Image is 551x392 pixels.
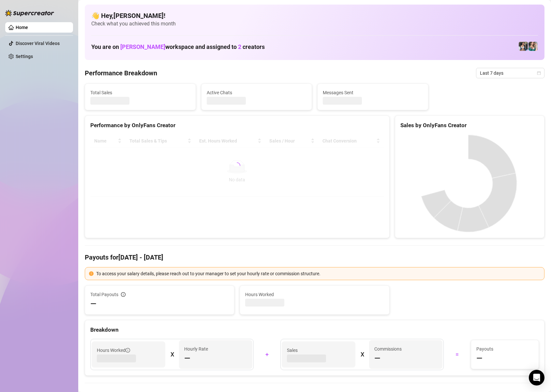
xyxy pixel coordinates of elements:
div: To access your salary details, please reach out to your manager to set your hourly rate or commis... [96,270,540,277]
a: Discover Viral Videos [16,41,60,46]
div: Breakdown [90,325,539,334]
span: Active Chats [207,89,307,96]
span: — [90,299,97,309]
div: = [448,349,467,360]
span: [PERSON_NAME] [120,43,165,50]
img: Zaddy [529,42,538,51]
div: + [258,349,276,360]
a: Home [16,25,28,30]
div: X [361,349,364,360]
article: Commissions [374,345,402,353]
h1: You are on workspace and assigned to creators [91,43,265,51]
span: — [374,353,380,364]
span: Total Sales [90,89,190,96]
span: exclamation-circle [89,271,94,276]
h4: 👋 Hey, [PERSON_NAME] ! [91,11,538,20]
span: Check what you achieved this month [91,20,538,27]
span: Sales [287,347,350,354]
a: Settings [16,54,33,59]
div: Open Intercom Messenger [529,370,544,385]
h4: Payouts for [DATE] - [DATE] [85,253,544,262]
h4: Performance Breakdown [85,68,157,78]
span: calendar [537,71,541,75]
span: 2 [238,43,241,50]
img: logo-BBDzfeDw.svg [5,10,54,16]
article: Hourly Rate [184,345,208,353]
span: Hours Worked [97,347,130,354]
span: info-circle [121,292,126,297]
span: Payouts [476,345,533,353]
span: Total Payouts [90,291,118,298]
span: info-circle [126,348,130,353]
span: — [476,353,483,364]
div: X [171,349,174,360]
div: Sales by OnlyFans Creator [400,121,539,130]
span: — [184,353,190,364]
span: Last 7 days [480,68,541,78]
span: Messages Sent [323,89,423,96]
span: Hours Worked [245,291,384,298]
div: Performance by OnlyFans Creator [90,121,384,130]
span: loading [233,161,241,170]
img: Katy [519,42,528,51]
